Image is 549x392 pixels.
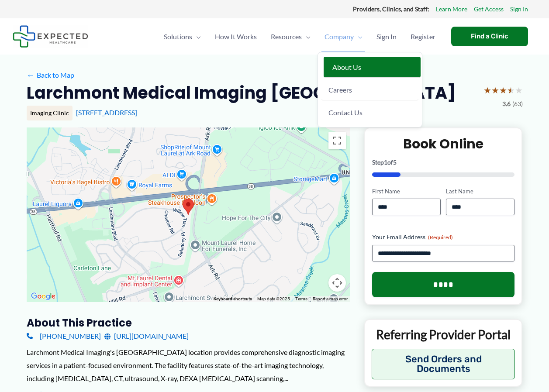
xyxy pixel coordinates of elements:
[13,25,88,48] img: Expected Healthcare Logo - side, dark font, small
[318,21,369,52] a: CompanyMenu Toggle
[27,69,74,82] a: ←Back to Map
[264,21,318,52] a: ResourcesMenu Toggle
[328,108,363,117] span: Contact Us
[507,82,515,98] span: ★
[157,21,208,52] a: SolutionsMenu Toggle
[321,102,418,123] a: Contact Us
[27,316,350,330] h3: About this practice
[325,21,354,52] span: Company
[372,135,515,152] h2: Book Online
[372,327,515,342] p: Referring Provider Portal
[29,291,58,302] img: Google
[384,158,387,166] span: 1
[328,86,352,94] span: Careers
[372,349,515,379] button: Send Orders and Documents
[354,21,363,52] span: Menu Toggle
[192,21,201,52] span: Menu Toggle
[446,187,514,196] label: Last Name
[372,187,441,196] label: First Name
[483,82,491,98] span: ★
[404,21,442,52] a: Register
[271,21,302,52] span: Resources
[499,82,507,98] span: ★
[157,21,442,52] nav: Primary Site Navigation
[104,330,189,343] a: [URL][DOMAIN_NAME]
[214,296,252,302] button: Keyboard shortcuts
[324,57,421,78] a: About Us
[411,21,435,52] span: Register
[295,296,307,301] a: Terms (opens in new tab)
[515,82,523,98] span: ★
[27,82,456,103] h2: Larchmont Medical Imaging [GEOGRAPHIC_DATA]
[164,21,192,52] span: Solutions
[451,27,528,46] a: Find a Clinic
[353,5,429,13] strong: Providers, Clinics, and Staff:
[332,63,361,71] span: About Us
[208,21,264,52] a: How It Works
[510,3,528,15] a: Sign In
[436,3,467,15] a: Learn More
[512,98,523,110] span: (63)
[491,82,499,98] span: ★
[27,346,350,385] div: Larchmont Medical Imaging's [GEOGRAPHIC_DATA] location provides comprehensive diagnostic imaging ...
[302,21,311,52] span: Menu Toggle
[215,21,257,52] span: How It Works
[27,330,101,343] a: [PHONE_NUMBER]
[376,21,397,52] span: Sign In
[369,21,404,52] a: Sign In
[27,71,35,79] span: ←
[474,3,504,15] a: Get Access
[29,291,58,302] a: Open this area in Google Maps (opens a new window)
[328,274,346,292] button: Map camera controls
[372,159,515,165] p: Step of
[313,296,348,301] a: Report a map error
[76,108,137,117] a: [STREET_ADDRESS]
[393,158,397,166] span: 5
[428,234,453,241] span: (Required)
[321,79,418,100] a: Careers
[257,296,290,301] span: Map data ©2025
[502,98,511,110] span: 3.6
[328,132,346,149] button: Toggle fullscreen view
[27,106,73,120] div: Imaging Clinic
[372,233,515,241] label: Your Email Address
